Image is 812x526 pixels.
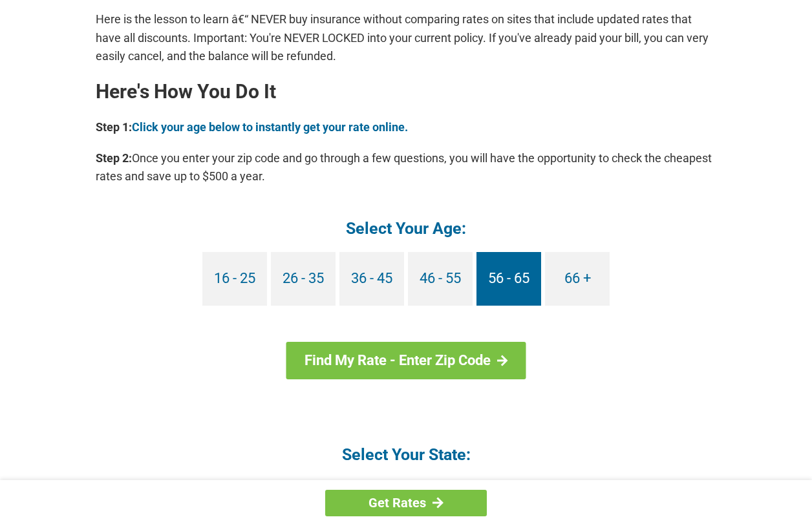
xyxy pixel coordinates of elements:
a: Click your age below to instantly get your rate online. [132,120,408,134]
a: 66 + [545,252,610,306]
b: Step 2: [96,151,132,165]
a: 36 - 45 [339,252,404,306]
b: Step 1: [96,120,132,134]
a: Find My Rate - Enter Zip Code [286,342,526,379]
a: 56 - 65 [476,252,541,306]
a: 26 - 35 [271,252,336,306]
a: Get Rates [325,490,487,516]
h4: Select Your State: [96,444,716,465]
p: Here is the lesson to learn â€“ NEVER buy insurance without comparing rates on sites that include... [96,10,716,65]
a: 46 - 55 [408,252,473,306]
p: Once you enter your zip code and go through a few questions, you will have the opportunity to che... [96,149,716,185]
h4: Select Your Age: [96,218,716,239]
h2: Here's How You Do It [96,81,716,102]
a: 16 - 25 [202,252,267,306]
